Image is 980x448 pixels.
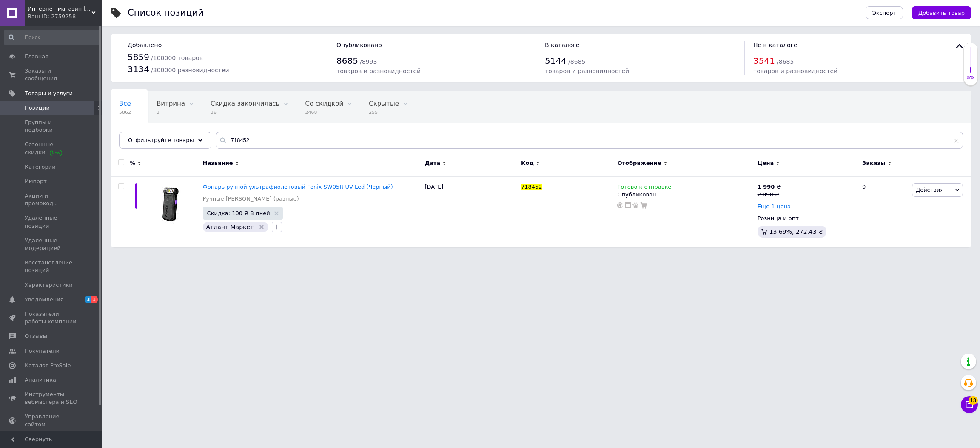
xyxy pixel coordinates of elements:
[25,53,48,60] span: Главная
[211,100,279,108] span: Скидка закончилась
[157,100,185,108] span: Витрина
[119,109,131,116] span: 5862
[758,191,781,198] div: 2 090 ₴
[369,109,399,116] span: 255
[25,214,79,230] span: Удаленные позиции
[211,109,279,116] span: 36
[545,68,629,74] span: товаров и разновидностей
[866,6,903,19] button: Экспорт
[25,310,79,326] span: Показатели работы компании
[617,184,671,193] span: Готово к отправке
[25,192,79,207] span: Акции и промокоды
[25,362,71,369] span: Каталог ProSale
[753,42,798,48] span: Не в каталоге
[25,347,60,355] span: Покупатели
[753,68,838,74] span: товаров и разновидностей
[25,104,50,112] span: Позиции
[753,56,775,66] span: 3541
[128,64,149,74] span: 3134
[912,6,971,19] button: Добавить товар
[216,132,963,149] input: Поиск по названию позиции, артикулу и поисковым запросам
[28,5,91,13] span: Интернет-магазин livelyshop
[25,237,79,252] span: Удаленные модерацией
[25,141,79,156] span: Сезонные скидки
[25,178,47,185] span: Импорт
[862,159,886,167] span: Заказы
[769,228,823,235] span: 13.69%, 272.43 ₴
[203,195,299,203] a: Ручные [PERSON_NAME] (разные)
[25,259,79,274] span: Восстановление позиций
[119,100,131,108] span: Все
[25,413,79,428] span: Управление сайтом
[203,184,393,190] a: Фонарь ручной ультрафиолетовый Fenix ​​SW05R-UV Led (Черный)
[85,296,91,303] span: 3
[336,42,382,48] span: Опубликовано
[422,176,518,247] div: [DATE]
[151,183,191,225] img: Фонарь ручной ультрафиолетовый Fenix ​​SW05R-UV Led (Черный)
[305,100,343,108] span: Со скидкой
[25,90,73,97] span: Товары и услуги
[258,224,265,230] svg: Удалить метку
[521,159,534,167] span: Код
[424,159,440,167] span: Дата
[203,159,233,167] span: Название
[545,42,579,48] span: В каталоге
[25,67,79,82] span: Заказы и сообщения
[128,42,162,48] span: Добавлено
[207,210,270,216] span: Скидка: 100 ₴ 8 дней
[918,10,965,16] span: Добавить товар
[157,109,185,116] span: 3
[25,391,79,406] span: Инструменты вебмастера и SEO
[151,54,203,61] span: / 100000 товаров
[758,183,781,191] div: ₴
[360,58,377,65] span: / 8993
[617,159,661,167] span: Отображение
[568,58,585,65] span: / 8685
[25,332,47,340] span: Отзывы
[128,137,194,143] span: Отфильтруйте товары
[872,10,896,16] span: Экспорт
[25,119,79,134] span: Группы и подборки
[777,58,794,65] span: / 8685
[130,159,135,167] span: %
[25,163,56,171] span: Категории
[4,30,100,45] input: Поиск
[206,224,254,230] span: Атлант Маркет
[758,184,775,190] b: 1 990
[151,67,229,74] span: / 300000 разновидностей
[336,56,358,66] span: 8685
[969,396,978,405] span: 13
[758,203,791,210] span: Еще 1 цена
[758,159,774,167] span: Цена
[28,13,102,20] div: Ваш ID: 2759258
[369,100,399,108] span: Скрытые
[545,56,567,66] span: 5144
[25,296,63,303] span: Уведомления
[964,75,977,81] div: 5%
[857,176,910,247] div: 0
[128,52,149,62] span: 5859
[617,191,753,198] div: Опубликован
[961,396,978,413] button: Чат с покупателем13
[758,215,855,222] div: Розница и опт
[119,132,154,140] span: В наличии
[128,9,204,17] div: Список позиций
[521,184,542,190] span: 718452
[336,68,421,74] span: товаров и разновидностей
[25,281,73,289] span: Характеристики
[916,187,943,193] span: Действия
[91,296,98,303] span: 1
[305,109,343,116] span: 2468
[25,376,56,384] span: Аналитика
